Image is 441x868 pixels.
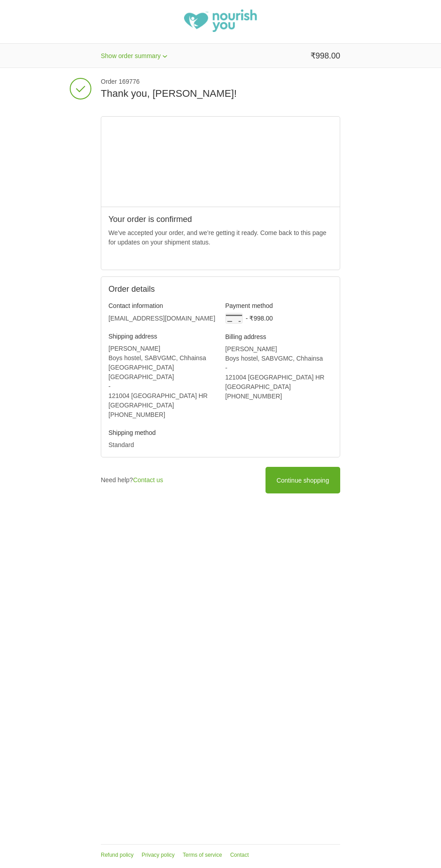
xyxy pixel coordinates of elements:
[133,476,163,484] a: Contact us
[108,344,216,420] address: [PERSON_NAME] Boys hostel, SABVGMC, Chhainsa [GEOGRAPHIC_DATA] [GEOGRAPHIC_DATA] - 121004 [GEOGRA...
[225,333,333,341] h3: Billing address
[101,52,161,59] span: Show order summary
[108,440,216,450] p: Standard
[101,77,340,86] span: Order 169776
[101,475,163,485] p: Need help?
[184,9,257,32] img: Nourish You
[108,302,216,310] h3: Contact information
[265,467,340,493] a: Continue shopping
[230,852,248,858] a: Contact
[310,51,340,60] span: ₹998.00
[225,302,333,310] h3: Payment method
[246,315,273,322] span: - ₹998.00
[101,852,134,858] a: Refund policy
[142,852,175,858] a: Privacy policy
[108,429,216,437] h3: Shipping method
[183,852,222,858] a: Terms of service
[108,284,220,294] h2: Order details
[276,477,329,484] span: Continue shopping
[108,315,215,322] bdo: [EMAIL_ADDRESS][DOMAIN_NAME]
[108,228,333,247] p: We’ve accepted your order, and we’re getting it ready. Come back to this page for updates on your...
[101,117,340,207] iframe: Google map displaying pin point of shipping address: Ballabgarh, Haryana
[101,87,340,100] h2: Thank you, [PERSON_NAME]!
[108,332,216,340] h3: Shipping address
[225,344,333,401] address: [PERSON_NAME] Boys hostel, SABVGMC, Chhainsa - 121004 [GEOGRAPHIC_DATA] HR [GEOGRAPHIC_DATA] ‎[PH...
[108,214,333,225] h2: Your order is confirmed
